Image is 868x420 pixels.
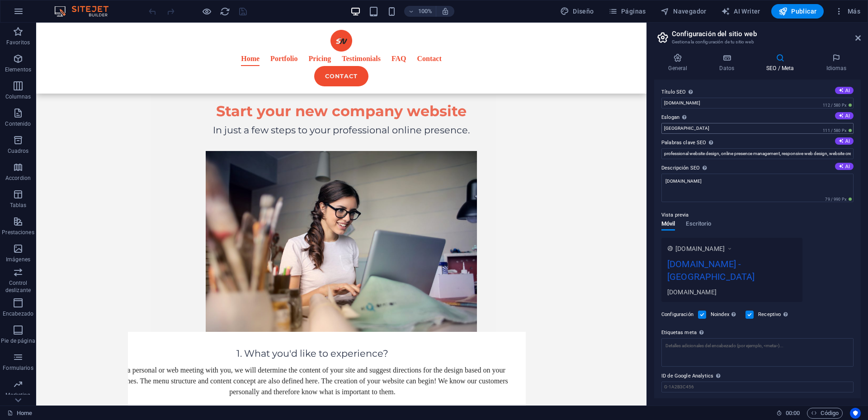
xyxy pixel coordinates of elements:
p: Elementos [5,66,31,73]
span: 00 00 [786,408,800,419]
label: Palabras clave SEO [661,137,854,148]
input: G-1A2B3C456 [661,382,854,392]
p: Vista previa [661,210,689,221]
span: Publicar [778,7,817,16]
p: Accordion [5,175,31,182]
p: Cuadros [8,147,29,155]
span: 111 / 580 Px [821,127,854,134]
h2: Configuración del sitio web [672,30,861,38]
span: : [792,410,793,416]
span: AI Writer [721,7,760,16]
span: Páginas [609,7,646,16]
label: Eslogan [661,112,854,123]
p: Pie de página [1,337,35,344]
span: Código [811,408,839,419]
button: Palabras clave SEO [835,137,854,145]
span: 112 / 580 Px [821,102,854,109]
button: Usercentrics [850,408,861,419]
label: Descripción SEO [661,163,854,174]
p: Columnas [5,93,31,100]
button: Diseño [557,4,598,19]
div: Vista previa [661,221,711,238]
span: 79 / 990 Px [823,196,854,203]
p: Imágenes [6,256,30,263]
h4: SEO / Meta [752,53,812,72]
span: [DOMAIN_NAME] [675,244,725,253]
button: Código [807,408,843,419]
button: Páginas [605,4,650,19]
h3: Gestiona la configuración de tu sitio web [672,38,843,46]
h4: General [654,53,705,72]
h4: Idiomas [812,53,861,72]
span: Escritorio [686,218,711,231]
label: Receptivo [758,309,790,320]
label: Etiquetas meta [661,327,854,338]
h4: Datos [705,53,752,72]
div: [DOMAIN_NAME] - [GEOGRAPHIC_DATA] [667,257,797,288]
p: Prestaciones [2,229,34,236]
span: Más [835,7,860,16]
h6: Tiempo de la sesión [776,408,800,419]
span: Móvil [661,218,675,231]
span: Diseño [560,7,594,16]
input: Eslogan... [661,123,854,134]
p: Formularios [3,364,33,372]
h6: 100% [418,6,432,17]
button: reload [219,6,230,17]
label: Clave API de Google Maps [661,396,854,407]
button: AI Writer [717,4,764,19]
p: Favoritos [6,39,30,46]
button: Eslogan [835,112,854,119]
img: Editor Logo [52,6,120,17]
div: [DOMAIN_NAME] [667,287,797,297]
i: Volver a cargar página [220,6,230,17]
p: Encabezado [3,310,33,317]
button: Haz clic para salir del modo de previsualización y seguir editando [201,6,212,17]
button: 100% [404,6,436,17]
span: Navegador [660,7,707,16]
label: Configuración [661,309,693,320]
button: Navegador [657,4,710,19]
button: Más [831,4,864,19]
p: Contenido [5,120,31,127]
button: Descripción SEO [835,163,854,170]
button: Publicar [771,4,824,19]
label: ID de Google Analytics [661,371,854,382]
label: Noindex [711,309,740,320]
label: Título SEO [661,87,854,98]
div: Diseño (Ctrl+Alt+Y) [557,4,598,19]
p: Tablas [10,202,27,209]
button: Título SEO [835,87,854,94]
p: Marketing [5,392,30,399]
i: Al redimensionar, ajustar el nivel de zoom automáticamente para ajustarse al dispositivo elegido. [441,7,449,15]
a: Haz clic para cancelar la selección y doble clic para abrir páginas [7,408,32,419]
